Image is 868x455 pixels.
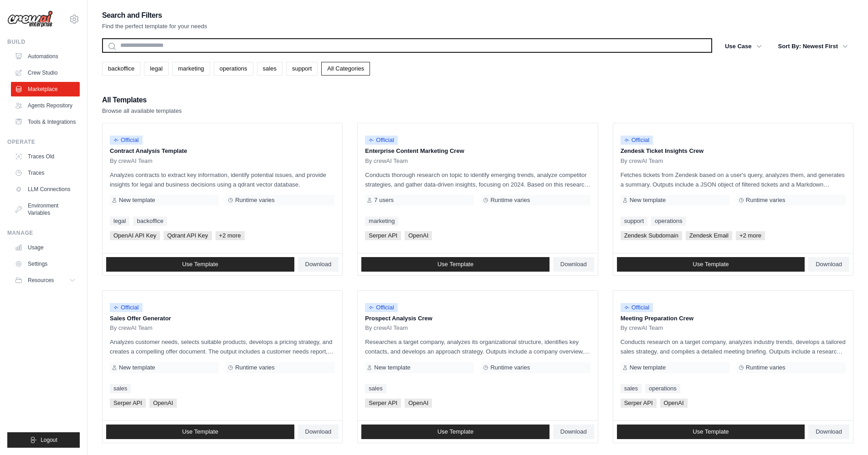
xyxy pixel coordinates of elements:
[110,170,335,189] p: Analyzes contracts to extract key information, identify potential issues, and provide insights fo...
[621,136,653,145] span: Official
[11,198,80,220] a: Environment Variables
[7,229,80,237] div: Manage
[617,257,805,272] a: Use Template
[235,364,275,371] span: Runtime varies
[553,425,594,439] a: Download
[365,157,408,165] span: By crewAI Team
[102,9,207,22] h2: Search and Filters
[365,231,401,240] span: Serper API
[286,62,318,76] a: support
[553,257,594,272] a: Download
[7,432,80,448] button: Logout
[110,147,335,156] p: Contract Analysis Template
[182,428,218,435] span: Use Template
[110,314,335,323] p: Sales Offer Generator
[11,149,80,164] a: Traces Old
[437,428,473,435] span: Use Template
[816,261,842,268] span: Download
[365,136,398,145] span: Official
[298,425,339,439] a: Download
[305,428,332,435] span: Download
[365,170,590,189] p: Conducts thorough research on topic to identify emerging trends, analyze competitor strategies, a...
[816,428,842,435] span: Download
[298,257,339,272] a: Download
[693,428,729,435] span: Use Template
[7,10,53,28] img: Logo
[41,436,57,444] span: Logout
[651,217,686,226] a: operations
[11,240,80,255] a: Usage
[660,399,688,408] span: OpenAI
[365,337,590,356] p: Researches a target company, analyzes its organizational structure, identifies key contacts, and ...
[110,136,143,145] span: Official
[621,324,663,332] span: By crewAI Team
[365,324,408,332] span: By crewAI Team
[365,314,590,323] p: Prospect Analysis Crew
[621,384,642,393] a: sales
[119,364,155,371] span: New template
[405,399,432,408] span: OpenAI
[621,314,846,323] p: Meeting Preparation Crew
[11,257,80,271] a: Settings
[645,384,680,393] a: operations
[365,217,398,226] a: marketing
[621,170,846,189] p: Fetches tickets from Zendesk based on a user's query, analyzes them, and generates a summary. Out...
[621,217,647,226] a: support
[490,197,530,204] span: Runtime varies
[216,231,245,240] span: +2 more
[746,364,786,371] span: Runtime varies
[235,197,275,204] span: Runtime varies
[11,66,80,80] a: Crew Studio
[11,49,80,64] a: Automations
[110,399,146,408] span: Serper API
[621,399,657,408] span: Serper API
[365,303,398,312] span: Official
[808,425,849,439] a: Download
[172,62,210,76] a: marketing
[110,337,335,356] p: Analyzes customer needs, selects suitable products, develops a pricing strategy, and creates a co...
[7,38,80,45] div: Build
[110,303,143,312] span: Official
[808,257,849,272] a: Download
[11,82,80,96] a: Marketplace
[133,217,167,226] a: backoffice
[110,324,153,332] span: By crewAI Team
[630,197,666,204] span: New template
[110,231,160,240] span: OpenAI API Key
[11,98,80,113] a: Agents Repository
[182,261,218,268] span: Use Template
[28,277,54,284] span: Resources
[106,257,294,272] a: Use Template
[365,399,401,408] span: Serper API
[560,261,587,268] span: Download
[405,231,432,240] span: OpenAI
[361,257,550,272] a: Use Template
[617,425,805,439] a: Use Template
[621,157,663,165] span: By crewAI Team
[144,62,168,76] a: legal
[693,261,729,268] span: Use Template
[621,147,846,156] p: Zendesk Ticket Insights Crew
[11,273,80,288] button: Resources
[257,62,282,76] a: sales
[102,22,207,31] p: Find the perfect template for your needs
[621,337,846,356] p: Conducts research on a target company, analyzes industry trends, develops a tailored sales strate...
[321,62,370,76] a: All Categories
[106,425,294,439] a: Use Template
[110,217,129,226] a: legal
[11,115,80,129] a: Tools & Integrations
[686,231,732,240] span: Zendesk Email
[374,364,410,371] span: New template
[110,157,153,165] span: By crewAI Team
[773,38,853,55] button: Sort By: Newest First
[11,166,80,180] a: Traces
[214,62,253,76] a: operations
[11,182,80,197] a: LLM Connections
[621,303,653,312] span: Official
[374,197,394,204] span: 7 users
[719,38,767,55] button: Use Case
[119,197,155,204] span: New template
[164,231,212,240] span: Qdrant API Key
[490,364,530,371] span: Runtime varies
[746,197,786,204] span: Runtime varies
